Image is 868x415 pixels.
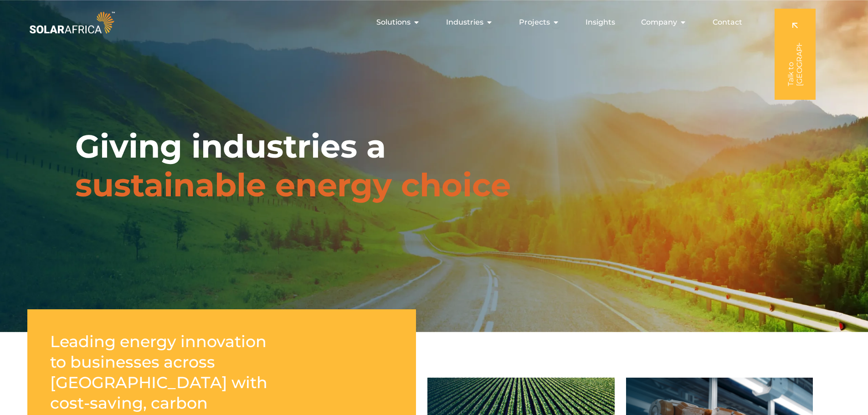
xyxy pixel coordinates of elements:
span: Company [641,17,677,28]
h1: Giving industries a [75,127,511,205]
span: Projects [519,17,550,28]
span: sustainable energy choice [75,165,511,205]
nav: Menu [117,13,750,31]
span: Industries [446,17,483,28]
a: Insights [586,17,615,28]
a: Contact [713,17,742,28]
div: Menu Toggle [117,13,750,31]
span: Solutions [376,17,411,28]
